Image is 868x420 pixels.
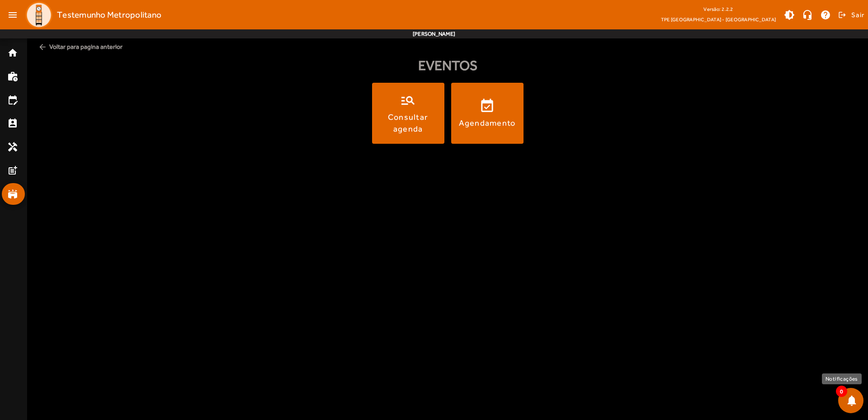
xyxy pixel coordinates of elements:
[822,373,862,384] div: Notificações
[7,142,18,152] mat-icon: handyman
[25,1,52,28] img: Logo TPE
[451,83,524,144] button: Agendamento
[372,83,444,144] button: Consultar agenda
[836,386,847,397] span: 0
[57,8,161,22] span: Testemunho Metropolitano
[851,8,864,22] span: Sair
[837,8,864,22] button: Sair
[7,118,18,129] mat-icon: perm_contact_calendar
[22,1,161,28] a: Testemunho Metropolitano
[34,55,861,76] div: Eventos
[38,42,47,52] mat-icon: arrow_back
[7,47,18,58] mat-icon: home
[374,111,443,134] div: Consultar agenda
[7,71,18,82] mat-icon: work_history
[7,94,18,105] mat-icon: edit_calendar
[4,6,22,24] mat-icon: menu
[661,4,776,15] div: Versão: 2.2.2
[34,38,861,55] span: Voltar para pagina anterior
[661,15,776,24] span: TPE [GEOGRAPHIC_DATA] - [GEOGRAPHIC_DATA]
[459,117,516,128] div: Agendamento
